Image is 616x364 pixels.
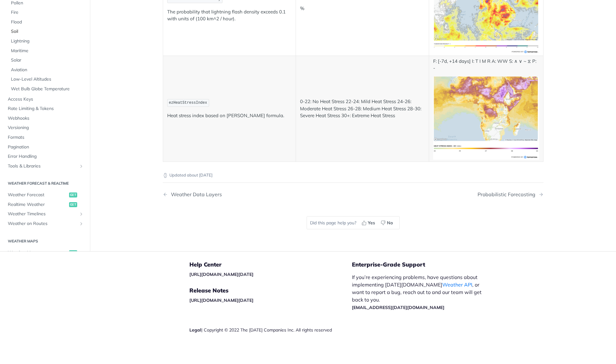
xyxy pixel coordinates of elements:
[5,219,85,228] a: Weather on RoutesShow subpages for Weather on Routes
[433,115,539,121] span: Expand image
[8,84,85,94] a: Wet Bulb Globe Temperature
[5,142,85,152] a: Pagination
[11,19,84,25] span: Flood
[163,185,543,204] nav: Pagination Controls
[352,273,488,311] p: If you’re experiencing problems, have questions about implementing [DATE][DOMAIN_NAME] , or want ...
[8,153,84,160] span: Error Handling
[8,106,84,112] span: Rate Limiting & Tokens
[478,192,543,197] a: Next Page: Probabilistic Forecasting
[5,114,85,123] a: Webhooks
[378,218,396,227] button: No
[8,144,84,150] span: Pagination
[8,37,85,46] a: Lightning
[5,95,85,104] a: Access Keys
[5,123,85,132] a: Versioning
[359,218,378,227] button: Yes
[5,238,85,244] h2: Weather Maps
[11,38,84,44] span: Lightning
[79,221,84,226] button: Show subpages for Weather on Routes
[300,98,425,119] p: 0-22: No Heat Stress 22-24: Mild Heat Stress 24-26: Moderate Heat Stress 26-28: Medium Heat Stres...
[8,250,68,256] span: Weather Maps
[478,192,538,197] div: Probabilistic Forecasting
[433,58,539,72] p: F: [-7d, +14 days] I: T I M R A: WW S: ∧ ∨ ~ ⧖ P: -
[8,115,84,122] span: Webhooks
[167,112,292,119] p: Heat stress index based on [PERSON_NAME] formula.
[189,327,352,333] div: | Copyright © 2022 The [DATE] Companies Inc. All rights reserved
[69,192,77,197] span: get
[5,181,85,186] h2: Weather Forecast & realtime
[8,65,85,75] a: Aviation
[8,27,85,37] a: Soil
[11,86,84,92] span: Wet Bulb Globe Temperature
[8,8,85,17] a: Fire
[11,57,84,63] span: Solar
[163,172,543,178] p: Updated about [DATE]
[433,11,539,17] span: Expand image
[8,125,84,131] span: Versioning
[163,192,326,197] a: Previous Page: Weather Data Layers
[167,8,292,22] p: The probability that lightning flash density exceeds 0.1 with units of (100 km^2 / hour).
[8,202,68,208] span: Realtime Weather
[11,67,84,73] span: Aviation
[368,220,375,226] span: Yes
[69,202,77,207] span: get
[5,248,85,257] a: Weather Mapsget
[5,162,85,171] a: Tools & LibrariesShow subpages for Tools & Libraries
[5,210,85,219] a: Weather TimelinesShow subpages for Weather Timelines
[189,297,253,303] a: [URL][DOMAIN_NAME][DATE]
[307,216,400,229] div: Did this page help you?
[189,272,253,277] a: [URL][DOMAIN_NAME][DATE]
[8,17,85,27] a: Flood
[8,211,77,217] span: Weather Timelines
[5,190,85,200] a: Weather Forecastget
[5,152,85,161] a: Error Handling
[189,327,201,333] a: Legal
[8,46,85,56] a: Maritime
[189,287,352,294] h5: Release Notes
[79,212,84,217] button: Show subpages for Weather Timelines
[8,134,84,141] span: Formats
[8,56,85,65] a: Solar
[352,261,498,268] h5: Enterprise-Grade Support
[8,163,77,169] span: Tools & Libraries
[11,9,84,16] span: Fire
[169,101,207,105] span: ezHeatStressIndex
[5,200,85,209] a: Realtime Weatherget
[69,250,77,255] span: get
[8,221,77,227] span: Weather on Routes
[168,192,222,197] div: Weather Data Layers
[300,5,425,12] p: %
[8,75,85,84] a: Low-Level Altitudes
[189,261,352,268] h5: Help Center
[5,104,85,113] a: Rate Limiting & Tokens
[8,96,84,102] span: Access Keys
[442,282,472,288] a: Weather API
[79,164,84,169] button: Show subpages for Tools & Libraries
[11,76,84,82] span: Low-Level Altitudes
[387,220,393,226] span: No
[11,29,84,35] span: Soil
[8,192,68,198] span: Weather Forecast
[352,305,444,310] a: [EMAIL_ADDRESS][DATE][DOMAIN_NAME]
[11,48,84,54] span: Maritime
[5,133,85,142] a: Formats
